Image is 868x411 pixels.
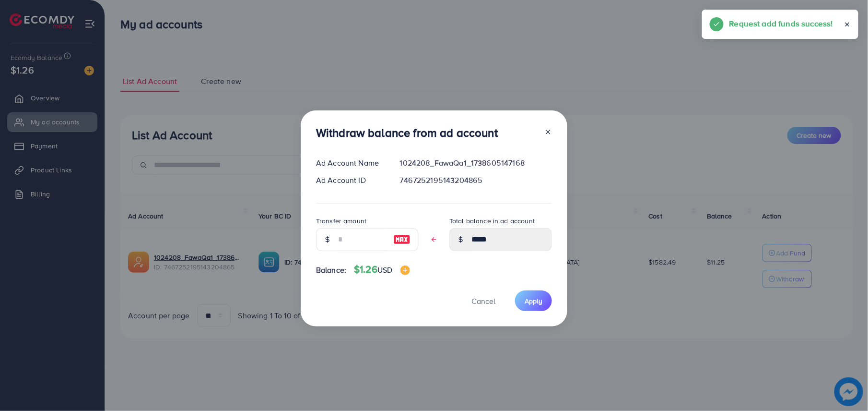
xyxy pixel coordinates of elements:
h3: Withdraw balance from ad account [316,126,498,140]
span: USD [377,265,392,275]
button: Cancel [459,290,507,311]
div: Ad Account Name [308,157,392,169]
div: Ad Account ID [308,175,392,186]
span: Apply [525,296,542,306]
span: Cancel [471,296,495,306]
label: Transfer amount [316,216,366,226]
button: Apply [515,290,552,311]
div: 7467252195143204865 [392,175,560,186]
h5: Request add funds success! [729,17,833,30]
span: Balance: [316,265,346,276]
h4: $1.26 [354,264,410,276]
div: 1024208_FawaQa1_1738605147168 [392,157,560,169]
img: image [400,266,410,275]
img: image [393,234,411,245]
label: Total balance in ad account [449,216,535,226]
